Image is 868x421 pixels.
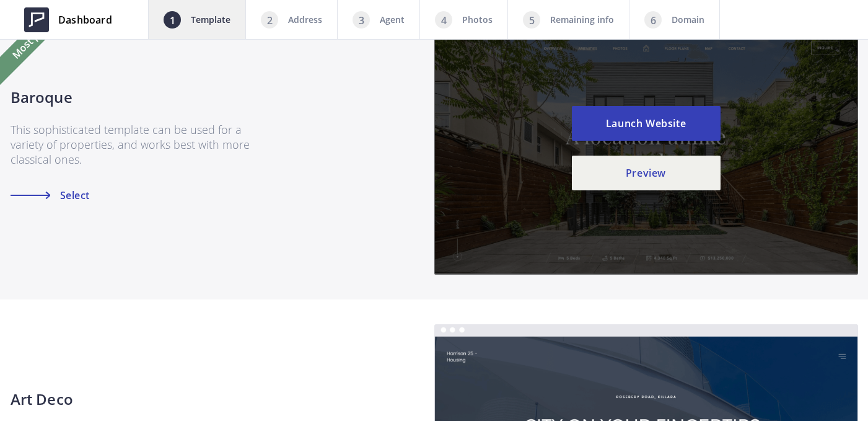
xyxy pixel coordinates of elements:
p: Template [191,12,230,27]
p: Photos [462,12,493,27]
p: Remaining info [550,12,614,27]
h4: Art Deco [11,388,261,410]
button: Launch Website [572,106,721,141]
p: Domain [672,12,704,27]
a: Dashboard [15,1,121,38]
h4: Baroque [11,86,261,109]
button: Preview [572,156,721,190]
p: This sophisticated template can be used for a variety of properties, and works best with more cla... [11,109,261,180]
span: Dashboard [58,12,112,27]
p: Agent [380,12,405,27]
span: Select [57,190,90,200]
p: Address [288,12,322,27]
